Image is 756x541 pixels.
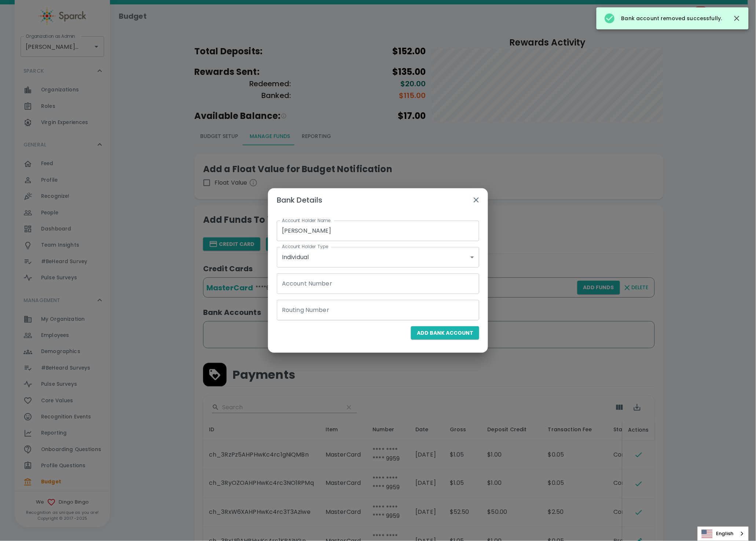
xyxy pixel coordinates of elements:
div: Individual [277,247,479,268]
div: Language [698,527,749,541]
a: English [698,527,748,541]
label: Account Holder Type [282,244,329,250]
button: Add Bank Account [411,326,479,340]
h2: Bank Details [268,188,488,212]
aside: Language selected: English [698,527,749,541]
span: Add Bank Account [417,328,473,338]
div: Bank account removed successfully. [604,10,722,27]
label: Account Holder Name [282,217,331,224]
